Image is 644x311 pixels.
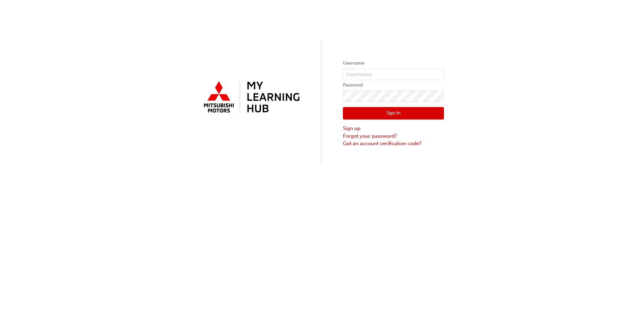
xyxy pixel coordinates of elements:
label: Username [343,59,444,67]
img: mmal [200,78,301,117]
input: Username [343,69,444,80]
a: Got an account verification code? [343,140,444,147]
a: Forgot your password? [343,132,444,140]
button: Sign In [343,107,444,120]
a: Sign up [343,125,444,132]
label: Password [343,81,444,89]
